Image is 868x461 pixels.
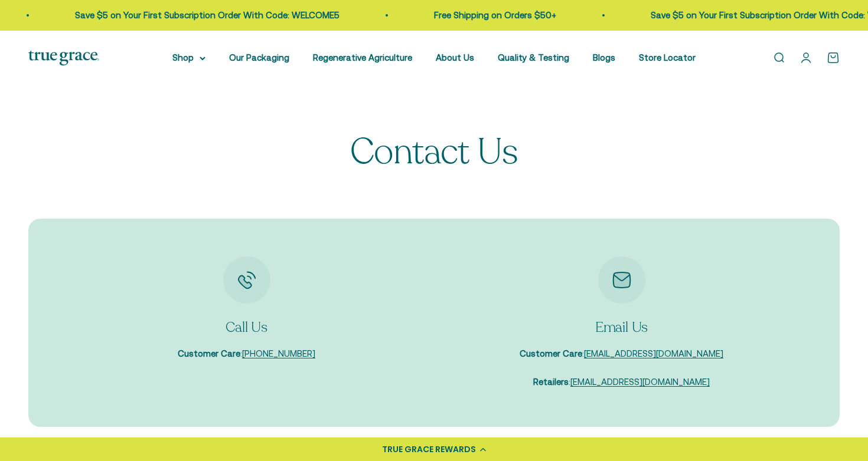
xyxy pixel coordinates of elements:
p: Contact Us [350,133,518,172]
p: Email Us [520,318,723,338]
a: Store Locator [639,52,696,62]
div: Item 2 of 2 [446,256,797,390]
p: : [520,347,723,361]
strong: Customer Care [520,348,582,358]
p: Call Us [178,318,315,338]
a: Free Shipping on Orders $50+ [432,10,554,20]
div: TRUE GRACE REWARDS [382,443,476,456]
a: [EMAIL_ADDRESS][DOMAIN_NAME] [584,348,723,358]
a: Quality & Testing [498,52,569,62]
strong: Retailers [533,377,569,387]
p: Save $5 on Your First Subscription Order With Code: WELCOME5 [73,8,337,22]
p: : [178,347,315,361]
a: [EMAIL_ADDRESS][DOMAIN_NAME] [570,377,710,387]
strong: Customer Care [178,348,240,358]
summary: Shop [172,51,205,65]
a: Blogs [593,52,615,62]
p: : [520,375,723,389]
a: Our Packaging [229,52,289,62]
a: Regenerative Agriculture [313,52,412,62]
a: [PHONE_NUMBER] [242,348,315,358]
a: About Us [436,52,474,62]
div: Item 1 of 2 [71,256,422,361]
